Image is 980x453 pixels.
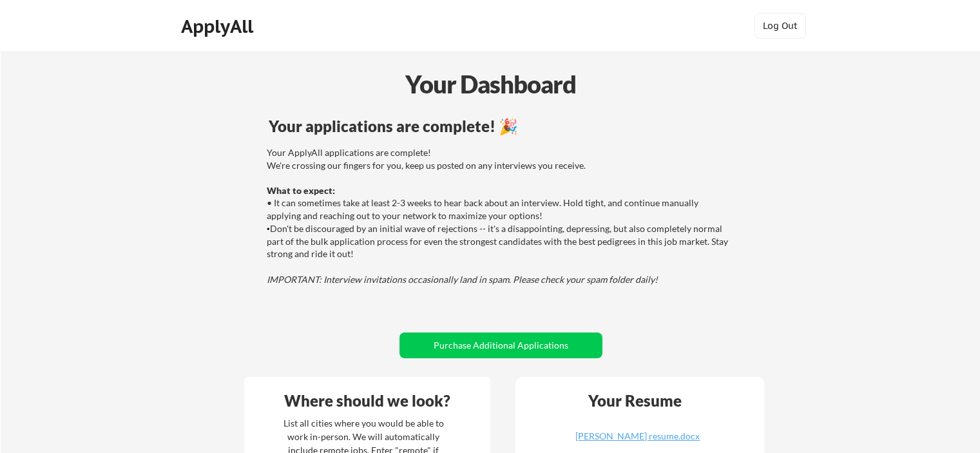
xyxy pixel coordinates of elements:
div: [PERSON_NAME] resume.docx [561,432,715,441]
div: Your ApplyAll applications are complete! We're crossing our fingers for you, keep us posted on an... [267,146,731,285]
div: Your Resume [572,393,699,409]
div: Your applications are complete! 🎉 [269,119,733,134]
button: Purchase Additional Applications [399,333,602,358]
div: ApplyAll [181,15,257,37]
div: Your Dashboard [1,66,980,102]
a: [PERSON_NAME] resume.docx [561,432,715,452]
div: Where should we look? [247,393,487,409]
em: IMPORTANT: Interview invitations occasionally land in spam. Please check your spam folder daily! [267,274,658,285]
button: Log Out [754,13,806,39]
font: • [267,224,270,234]
strong: What to expect: [267,185,335,196]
